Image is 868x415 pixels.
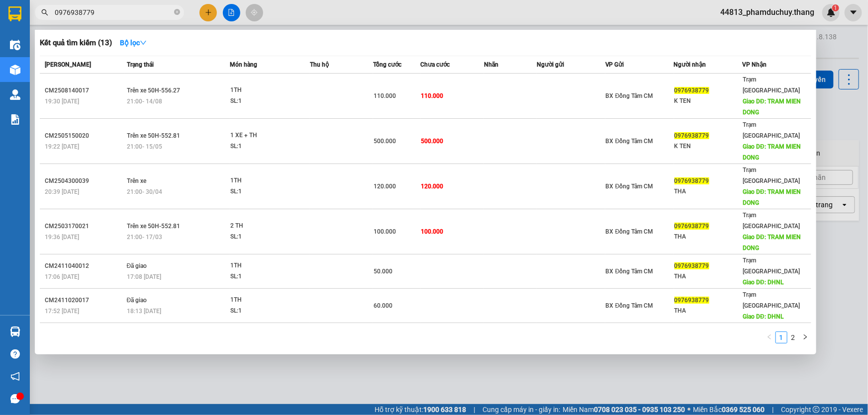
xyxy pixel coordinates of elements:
[230,175,305,186] div: 1TH
[374,183,396,190] span: 120.000
[675,262,709,269] span: 0976938779
[230,221,305,232] div: 2 TH
[10,327,20,337] img: warehouse-icon
[743,98,801,116] span: Giao DĐ: TRAM MIEN DONG
[5,63,144,76] div: [PERSON_NAME]: CO SÁNG
[675,232,742,242] div: THA
[127,262,147,269] span: Đã giao
[743,234,801,251] span: Giao DĐ: TRAM MIEN DONG
[802,334,808,340] span: right
[140,39,147,46] span: down
[5,29,28,42] div: Nhận :
[127,143,162,150] span: 21:00 - 15/05
[743,279,784,286] span: Giao DĐ: DHNL
[373,61,401,68] span: Tổng cước
[421,138,444,145] span: 500.000
[10,65,20,75] img: warehouse-icon
[675,186,742,197] div: THA
[127,177,146,184] span: Trên xe
[230,260,305,271] div: 1TH
[10,89,20,100] img: warehouse-icon
[674,61,706,68] span: Người nhận
[606,228,654,235] span: BX Đồng Tâm CM
[743,143,801,161] span: Giao DĐ: TRAM MIEN DONG
[675,96,742,106] div: K TEN
[743,166,800,184] span: Trạm [GEOGRAPHIC_DATA]
[230,232,305,243] div: SL: 1
[45,176,124,186] div: CM2504300039
[230,141,305,152] div: SL: 1
[743,291,800,309] span: Trạm [GEOGRAPHIC_DATA]
[230,61,257,68] span: Món hàng
[55,7,172,18] input: Tìm tên, số ĐT hoặc mã đơn
[45,98,79,105] span: 19:30 [DATE]
[743,188,801,206] span: Giao DĐ: TRAM MIEN DONG
[776,332,787,343] a: 1
[45,85,124,96] div: CM2508140017
[374,228,396,235] span: 100.000
[127,223,180,230] span: Trên xe 50H-552.81
[374,268,392,275] span: 50.000
[230,306,305,317] div: SL: 1
[310,61,329,68] span: Thu hộ
[799,332,811,343] button: right
[45,273,79,280] span: 17:06 [DATE]
[28,29,144,43] div: THẮNG - 0947480581
[45,131,124,141] div: CM2505150020
[127,61,154,68] span: Trạng thái
[743,76,800,94] span: Trạm [GEOGRAPHIC_DATA]
[10,114,20,125] img: solution-icon
[606,183,654,190] span: BX Đồng Tâm CM
[127,132,180,139] span: Trên xe 50H-552.81
[10,40,20,50] img: warehouse-icon
[606,268,654,275] span: BX Đồng Tâm CM
[484,61,498,68] span: Nhãn
[127,297,147,304] span: Đã giao
[45,295,124,306] div: CM2411020017
[120,39,147,47] strong: Bộ lọc
[230,85,305,96] div: 1TH
[764,332,775,343] li: Previous Page
[127,87,180,94] span: Trên xe 50H-556.27
[10,372,20,381] span: notification
[40,38,112,48] h3: Kết quả tìm kiếm ( 13 )
[606,92,654,99] span: BX Đồng Tâm CM
[45,261,124,271] div: CM2411040012
[8,6,21,21] img: logo-vxr
[675,271,742,282] div: THA
[127,98,162,105] span: 21:00 - 14/08
[421,92,444,99] span: 110.000
[743,257,800,275] span: Trạm [GEOGRAPHIC_DATA]
[421,228,444,235] span: 100.000
[421,61,450,68] span: Chưa cước
[799,332,811,343] li: Next Page
[764,332,775,343] button: left
[127,308,161,315] span: 18:13 [DATE]
[45,221,124,232] div: CM2503170021
[767,334,772,340] span: left
[127,273,161,280] span: 17:08 [DATE]
[675,132,709,139] span: 0976938779
[421,183,444,190] span: 120.000
[45,61,91,68] span: [PERSON_NAME]
[127,234,162,241] span: 21:00 - 17/03
[230,96,305,107] div: SL: 1
[775,332,787,343] li: 1
[10,394,20,404] span: message
[374,92,396,99] span: 110.000
[606,302,654,309] span: BX Đồng Tâm CM
[230,271,305,282] div: SL: 1
[374,138,396,145] span: 500.000
[605,61,624,68] span: VP Gửi
[743,313,784,320] span: Giao DĐ: DHNL
[45,143,79,150] span: 19:22 [DATE]
[606,138,654,145] span: BX Đồng Tâm CM
[174,9,180,15] span: close-circle
[127,188,162,195] span: 21:00 - 30/04
[675,306,742,316] div: THA
[41,9,48,16] span: search
[743,61,767,68] span: VP Nhận
[174,8,180,17] span: close-circle
[230,130,305,141] div: 1 XE + TH
[45,234,79,241] span: 19:36 [DATE]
